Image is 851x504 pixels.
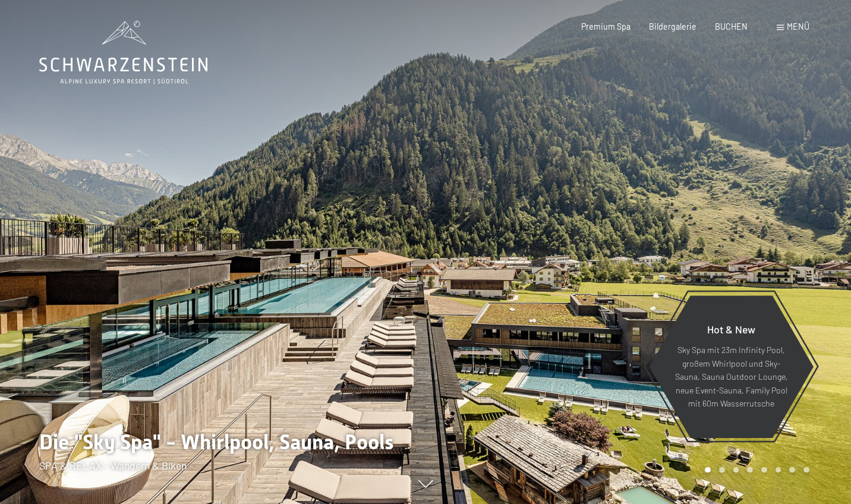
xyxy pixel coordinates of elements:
[715,21,748,31] a: BUCHEN
[787,21,809,31] span: Menü
[747,467,753,473] div: Carousel Page 4
[789,467,795,473] div: Carousel Page 7
[701,467,809,473] div: Carousel Pagination
[719,467,725,473] div: Carousel Page 2
[675,344,788,411] p: Sky Spa mit 23m Infinity Pool, großem Whirlpool und Sky-Sauna, Sauna Outdoor Lounge, neue Event-S...
[705,467,711,473] div: Carousel Page 1 (Current Slide)
[707,323,755,336] span: Hot & New
[648,295,814,439] a: Hot & New Sky Spa mit 23m Infinity Pool, großem Whirlpool und Sky-Sauna, Sauna Outdoor Lounge, ne...
[776,467,781,473] div: Carousel Page 6
[581,21,631,31] a: Premium Spa
[761,467,767,473] div: Carousel Page 5
[803,467,809,473] div: Carousel Page 8
[649,21,696,31] a: Bildergalerie
[733,467,739,473] div: Carousel Page 3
